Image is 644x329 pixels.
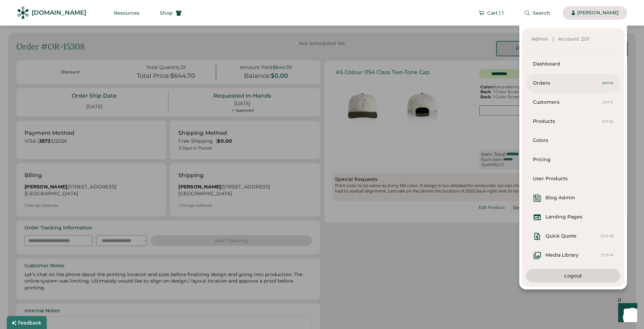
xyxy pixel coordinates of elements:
button: Resources [106,6,148,20]
button: Cart | 1 [470,6,512,20]
button: Shop [152,6,190,20]
div: Dashboard [533,61,613,68]
div: Ctrl+Q [601,233,614,239]
img: Rendered Logo - Screens [17,7,29,19]
div: Orders [533,80,602,87]
span: Cart | 1 [487,11,504,15]
div: ctrl+p [602,119,614,124]
iframe: Front Chat [612,298,641,328]
div: Customers [533,99,602,106]
div: ctrl+c [602,100,614,105]
div: User Products [533,175,613,182]
div: [DOMAIN_NAME] [32,9,86,17]
div: Admin | Account: 201 [531,36,615,43]
span: Shop [160,11,173,15]
div: [PERSON_NAME] [577,10,619,16]
div: ctrl+o [602,81,614,86]
div: Blog Admin [545,195,575,201]
div: Landing Pages [545,214,582,220]
span: Search [533,11,550,15]
div: Pricing [533,156,613,163]
button: Logout [526,269,620,283]
div: Products [533,118,602,125]
div: Media Library [545,252,579,259]
div: Ctrl+A [601,253,614,258]
div: Colors [533,137,613,144]
button: Search [516,6,558,20]
div: Quick Quote [545,233,576,240]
